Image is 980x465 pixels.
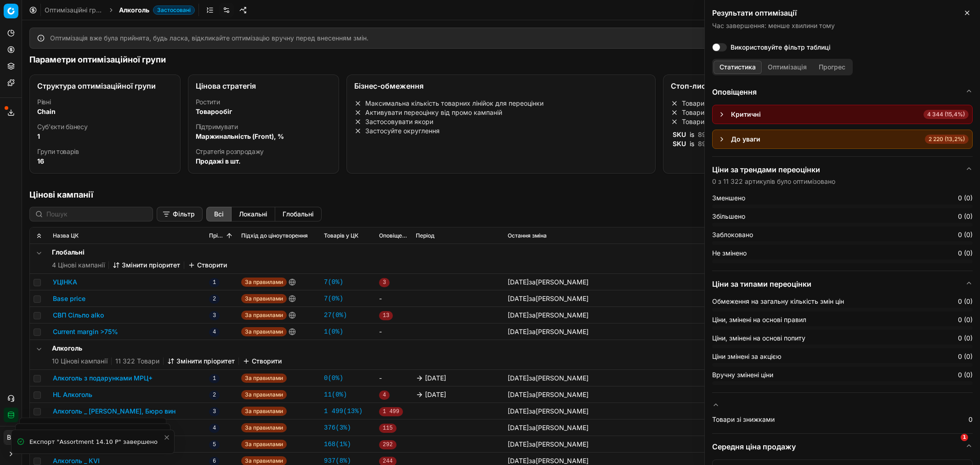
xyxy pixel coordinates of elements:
[241,294,287,303] span: За правилами
[209,424,220,433] span: 4
[37,148,173,155] dt: Групи товарів
[712,193,973,271] div: Ціни за трендами переоцінки0 з 11 322 артикулів було оптимізовано
[712,315,806,324] span: Ціни, змінені на основі правил
[508,311,529,319] span: [DATE]
[379,407,403,416] span: 1 499
[52,344,282,353] h5: Алкоголь
[324,311,347,320] a: 27(0%)
[379,391,390,400] span: 4
[209,311,220,320] span: 3
[508,374,589,383] div: за [PERSON_NAME]
[241,440,287,449] span: За правилами
[196,124,331,130] dt: Підтримувати
[508,391,529,398] span: [DATE]
[508,327,589,336] div: за [PERSON_NAME]
[712,193,745,203] span: Зменшено
[209,278,220,287] span: 1
[958,334,973,343] span: 0 (0)
[37,124,173,130] dt: Суб'єкти бізнесу
[37,108,56,115] strong: Chain
[958,230,973,239] span: 0 (0)
[712,297,844,306] span: Обмеження на загальну кількість змін цін
[119,6,149,15] span: Алкоголь
[379,311,393,320] span: 13
[508,457,529,465] span: [DATE]
[209,328,220,337] span: 4
[508,295,529,302] span: [DATE]
[324,232,358,239] span: Товарів у ЦК
[209,232,225,239] span: Пріоритет
[324,374,343,383] a: 0(0%)
[29,437,163,447] div: Експорт "Assortment 14.10 Р" завершено
[52,248,227,257] h5: Глобальні
[688,140,696,147] span: is
[161,432,172,443] button: Close toast
[712,177,835,186] p: 0 з 11 322 артикулів було оптимізовано
[196,157,241,165] strong: Продажі в шт.
[53,390,92,399] button: HL Алкоголь
[508,390,589,399] div: за [PERSON_NAME]
[731,135,760,144] div: До уваги
[196,132,284,140] strong: Маржинальність (Front), %
[209,374,220,383] span: 1
[275,207,322,221] button: global
[4,431,18,444] span: ВВ
[354,117,648,126] li: Застосовувати якори
[712,164,835,175] h5: Ціни за трендами переоцінки
[712,105,973,156] div: Оповіщення
[671,82,965,90] div: Стоп-лист переоцінки
[961,434,968,441] span: 1
[712,230,753,239] span: Заблоковано
[232,207,275,221] button: local
[324,440,351,449] a: 168(1%)
[37,132,40,140] strong: 1
[4,430,18,445] button: ВВ
[712,7,973,18] h2: Результати оптимізації
[37,99,173,105] dt: Рівні
[241,407,287,416] span: За правилами
[196,82,331,90] div: Цінова стратегія
[324,327,343,336] a: 1(0%)
[696,140,725,147] span: 899286
[508,423,589,432] div: за [PERSON_NAME]
[324,390,347,399] a: 11(0%)
[508,374,529,382] span: [DATE]
[671,108,965,117] li: Товари, що перецінені менше
[714,61,762,74] button: Статистика
[206,207,232,221] button: all
[425,374,446,383] span: [DATE]
[167,357,235,366] button: Змінити пріоритет
[113,261,180,270] button: Змінити пріоритет
[241,423,287,432] span: За правилами
[50,34,965,43] div: Оптимізація вже була прийнята, будь ласка, відкликайте оптимізацію вручну перед внесенням змін.
[969,415,973,424] span: 0
[354,126,648,136] li: Застосуйте округлення
[53,374,153,383] button: Алкоголь з подарунками МРЦ+
[157,207,203,221] button: Фільтр
[712,297,973,392] div: Ціни за типами переоцінки
[508,440,529,448] span: [DATE]
[508,278,589,287] div: за [PERSON_NAME]
[508,407,589,416] div: за [PERSON_NAME]
[45,6,103,15] a: Оптимізаційні групи
[508,328,529,335] span: [DATE]
[813,61,851,74] button: Прогрес
[942,434,964,456] iframe: Intercom live chat
[354,99,648,108] li: Максимальна кількість товарних лінійок для переоцінки
[53,294,85,303] button: Base price
[153,6,195,15] span: Застосовані
[29,53,166,66] h1: Параметри оптимізаційної групи
[241,232,308,239] span: Підхід до ціноутворення
[923,110,969,119] span: 4 344 (15,4%)
[379,232,408,239] span: Оповіщення
[209,440,220,449] span: 5
[712,370,773,380] span: Вручну змінені ціни
[324,294,343,303] a: 7(0%)
[324,423,351,432] a: 376(3%)
[731,110,761,119] div: Критичні
[712,79,973,105] button: Оповіщення
[243,357,282,366] button: Створити
[22,188,980,201] h1: Цінові кампанії
[45,6,195,15] nav: breadcrumb
[712,249,747,258] span: Не змінено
